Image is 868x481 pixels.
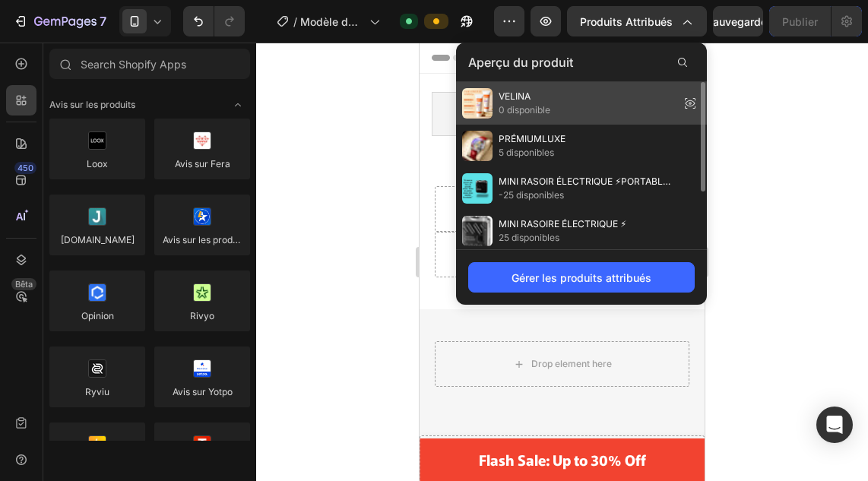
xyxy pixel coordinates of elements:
iframe: Zone de conception [420,43,705,481]
input: Search Shopify Apps [49,49,250,79]
font: PRÉMIUMLUXE [499,133,565,144]
font: 450 [17,163,33,173]
img: aperçu-img [462,173,493,204]
font: Gérer les produits attribués [512,271,651,284]
button: Sauvegarder [713,6,763,36]
font: MINI RASOIRE ÉLECTRIQUE ⚡ [499,218,626,229]
font: VELINA [499,90,531,102]
button: Produits attribués [567,6,707,36]
font: / [293,15,297,28]
font: Bêta [15,279,33,290]
button: 7 [6,6,113,36]
span: Basculer pour ouvrir [226,93,250,117]
font: 25 disponibles [499,232,559,243]
img: aperçu-img [462,216,493,246]
font: Modèle de produit original Shopify [300,15,363,60]
font: Sauvegarder [706,15,771,28]
img: aperçu-img [462,88,493,119]
font: -25 disponibles [499,189,564,201]
font: 5 disponibles [499,147,554,158]
div: Annuler/Rétablir [183,6,245,36]
font: MINI RASOIR ÉLECTRIQUE ⚡PORTABLE-POUR HOMMES [499,176,673,201]
font: Aperçu du produit [468,55,573,70]
font: 0 disponible [499,104,550,116]
font: Publier [782,15,818,28]
font: Avis sur les produits [49,99,135,110]
font: 7 [100,14,106,29]
button: Publier [769,6,831,36]
img: aperçu-img [462,131,493,161]
div: Ouvrir Intercom Messenger [816,407,853,443]
button: Gérer les produits attribués [468,262,695,293]
font: Produits attribués [580,15,673,28]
